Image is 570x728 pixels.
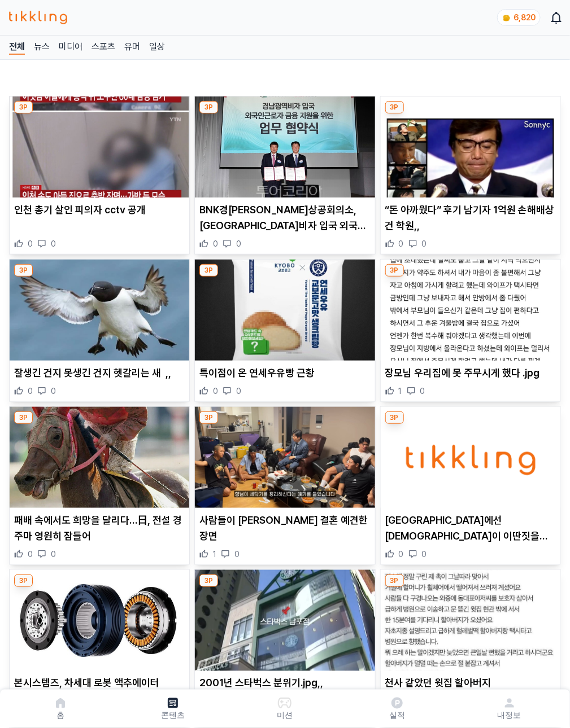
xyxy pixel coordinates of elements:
p: 특이점이 온 연세우유빵 근황 [199,365,370,381]
div: 3P [385,574,404,587]
p: [GEOGRAPHIC_DATA]에선 [DEMOGRAPHIC_DATA]이 이딴짓을해도 안쳐맞음 ㄷㄷ [385,512,556,544]
span: 0 [236,238,241,249]
a: 일상 [149,40,165,55]
div: 3P [385,264,404,277]
img: 천사 같았던 윗집 할아버지 [381,570,560,671]
p: “돈 아까웠다” 후기 남기자 1억원 손해배상 건 학원,, [385,202,556,234]
span: 1 [213,549,216,560]
p: 본시스템즈, 차세대 로봇 액추에이터 'BCSA V4' 출시 [14,676,185,707]
p: 사람들이 [PERSON_NAME] 결혼 예견한 장면 [199,512,370,544]
div: 3P [385,411,404,424]
div: 3P [199,574,218,587]
div: 3P 천사 같았던 윗집 할아버지 천사 같았던 윗집 할아버지 2 0 [380,569,561,728]
span: 0 [399,549,404,560]
p: 콘텐츠 [161,710,185,721]
img: 미션 [278,696,291,710]
a: 미디어 [59,40,82,55]
div: 3P 특이점이 온 연세우유빵 근황 특이점이 온 연세우유빵 근황 0 0 [194,259,375,402]
img: 장모님 우리집에 못 주무시게 했다 .jpg [381,260,560,361]
img: 티끌링 [9,11,67,24]
div: 3P [14,574,33,587]
p: 내정보 [498,710,521,721]
a: 유머 [124,40,140,55]
div: 3P 장모님 우리집에 못 주무시게 했다 .jpg 장모님 우리집에 못 주무시게 했다 .jpg 1 0 [380,259,561,402]
a: 전체 [9,40,25,55]
p: 천사 같았던 윗집 할아버지 [385,676,556,691]
p: BNK경[PERSON_NAME]상공회의소, [GEOGRAPHIC_DATA]비자 입국 외국인 근로자 금융지원 MOU [199,202,370,234]
img: 파리에선 흑인들이 이딴짓을해도 안쳐맞음 ㄷㄷ [381,407,560,508]
span: 0 [51,549,56,560]
img: “돈 아까웠다” 후기 남기자 1억원 손해배상 건 학원,, [381,97,560,198]
a: 실적 [341,694,454,723]
p: 패배 속에서도 희망을 달리다…日, 전설 경주마 영원히 잠들어 [14,512,185,544]
img: 본시스템즈, 차세대 로봇 액추에이터 'BCSA V4' 출시 [10,570,189,671]
p: 장모님 우리집에 못 주무시게 했다 .jpg [385,365,556,381]
p: 실적 [389,710,405,721]
div: 3P 2001년 스타벅스 분위기.jpg,, 2001년 스타벅스 분위기.jpg,, 0 0 [194,569,375,728]
div: 3P [14,264,33,277]
span: 0 [28,549,33,560]
img: 잘생긴 건지 못생긴 건지 헷갈리는 새 ,, [10,260,189,361]
div: 3P 파리에선 흑인들이 이딴짓을해도 안쳐맞음 ㄷㄷ [GEOGRAPHIC_DATA]에선 [DEMOGRAPHIC_DATA]이 이딴짓을해도 안쳐맞음 ㄷㄷ 0 0 [380,406,561,565]
img: 인천 총기 살인 피의자 cctv 공개 [10,97,189,198]
span: 0 [420,385,425,397]
img: 패배 속에서도 희망을 달리다…日, 전설 경주마 영원히 잠들어 [10,407,189,508]
a: coin 6,820 [497,9,538,26]
div: 3P [199,264,218,277]
span: 1 [399,385,402,397]
div: 3P [199,101,218,113]
a: 뉴스 [34,40,50,55]
div: 3P 패배 속에서도 희망을 달리다…日, 전설 경주마 영원히 잠들어 패배 속에서도 희망을 달리다…日, 전설 경주마 영원히 잠들어 0 0 [9,406,190,565]
a: 내정보 [453,694,565,723]
div: 3P [14,411,33,424]
p: 잘생긴 건지 못생긴 건지 헷갈리는 새 ,, [14,365,185,381]
img: 특이점이 온 연세우유빵 근황 [195,260,375,361]
img: coin [502,14,511,23]
img: 사람들이 김종국 결혼 예견한 장면 [195,407,375,508]
a: 스포츠 [92,40,115,55]
span: 0 [213,385,218,397]
a: 홈 [5,694,117,723]
span: 0 [422,549,427,560]
div: 3P [385,101,404,113]
img: BNK경남은행-창원상공회의소, 경남광역비자 입국 외국인 근로자 금융지원 MOU [195,97,375,198]
p: 인천 총기 살인 피의자 cctv 공개 [14,202,185,218]
span: 0 [51,385,56,397]
a: 콘텐츠 [117,694,229,723]
img: 2001년 스타벅스 분위기.jpg,, [195,570,375,671]
div: 3P 사람들이 김종국 결혼 예견한 장면 사람들이 [PERSON_NAME] 결혼 예견한 장면 1 0 [194,406,375,565]
p: 홈 [56,710,64,721]
div: 3P BNK경남은행-창원상공회의소, 경남광역비자 입국 외국인 근로자 금융지원 MOU BNK경[PERSON_NAME]상공회의소, [GEOGRAPHIC_DATA]비자 입국 외국인... [194,96,375,255]
span: 0 [28,238,33,249]
span: 0 [399,238,404,249]
span: 0 [236,385,241,397]
div: 3P 인천 총기 살인 피의자 cctv 공개 인천 총기 살인 피의자 cctv 공개 0 0 [9,96,190,255]
p: 미션 [277,710,293,721]
div: 3P 본시스템즈, 차세대 로봇 액추에이터 'BCSA V4' 출시 본시스템즈, 차세대 로봇 액추에이터 'BCSA V4' 출시 0 0 [9,569,190,728]
span: 0 [28,385,33,397]
div: 3P 잘생긴 건지 못생긴 건지 헷갈리는 새 ,, 잘생긴 건지 못생긴 건지 헷갈리는 새 ,, 0 0 [9,259,190,402]
p: 2001년 스타벅스 분위기.jpg,, [199,676,370,691]
span: 0 [234,549,240,560]
span: 0 [51,238,56,249]
div: 3P [199,411,218,424]
div: 3P [14,101,33,113]
div: 3P “돈 아까웠다” 후기 남기자 1억원 손해배상 건 학원,, “돈 아까웠다” 후기 남기자 1억원 손해배상 건 학원,, 0 0 [380,96,561,255]
span: 6,820 [514,13,536,22]
span: 0 [422,238,427,249]
button: 미션 [229,694,341,723]
span: 0 [213,238,218,249]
